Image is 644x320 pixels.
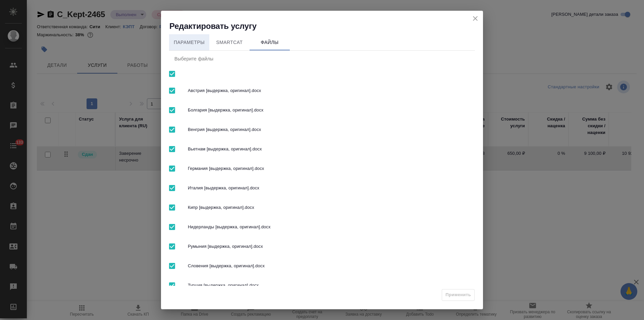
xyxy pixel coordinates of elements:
[188,146,470,152] span: Вьетнам [выдержка, оригинал].docx
[169,139,475,159] div: Вьетнам [выдержка, оригинал].docx
[188,204,470,211] span: Кипр [выдержка, оригинал].docx
[188,185,470,191] span: Италия [выдержка, оригинал].docx
[169,237,475,256] div: Румыния [выдержка, оригинал].docx
[169,256,475,276] div: Словения [выдержка, оригинал].docx
[165,84,179,98] span: Выбрать все вложенные папки
[169,21,483,32] h2: Редактировать услугу
[470,13,480,24] button: close
[188,107,470,113] span: Болгария [выдержка, оригинал].docx
[169,217,475,237] div: Нидерланды [выдержка, оригинал].docx
[165,103,179,117] span: Выбрать все вложенные папки
[165,259,179,273] span: Выбрать все вложенные папки
[188,126,470,133] span: Венгрия [выдержка, оригинал].docx
[165,123,179,137] span: Выбрать все вложенные папки
[165,220,179,234] span: Выбрать все вложенные папки
[165,278,179,292] span: Выбрать все вложенные папки
[169,276,475,295] div: Турция [выдержка, оригинал].docx
[169,51,475,67] div: Выберите файлы
[165,142,179,156] span: Выбрать все вложенные папки
[188,224,470,230] span: Нидерланды [выдержка, оригинал].docx
[188,263,470,269] span: Словения [выдержка, оригинал].docx
[165,239,179,254] span: Выбрать все вложенные папки
[165,200,179,215] span: Выбрать все вложенные папки
[169,159,475,178] div: Германия [выдержка, оригинал].docx
[169,178,475,198] div: Италия [выдержка, оригинал].docx
[188,165,470,172] span: Германия [выдержка, оригинал].docx
[213,38,246,47] span: SmartCat
[188,87,470,94] span: Австрия [выдержка, оригинал].docx
[165,162,179,176] span: Выбрать все вложенные папки
[188,243,470,250] span: Румыния [выдержка, оригинал].docx
[173,38,205,47] span: Параметры
[188,282,470,289] span: Турция [выдержка, оригинал].docx
[165,181,179,195] span: Выбрать все вложенные папки
[169,120,475,139] div: Венгрия [выдержка, оригинал].docx
[169,81,475,100] div: Австрия [выдержка, оригинал].docx
[254,38,286,47] span: Файлы
[169,198,475,217] div: Кипр [выдержка, оригинал].docx
[169,100,475,120] div: Болгария [выдержка, оригинал].docx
